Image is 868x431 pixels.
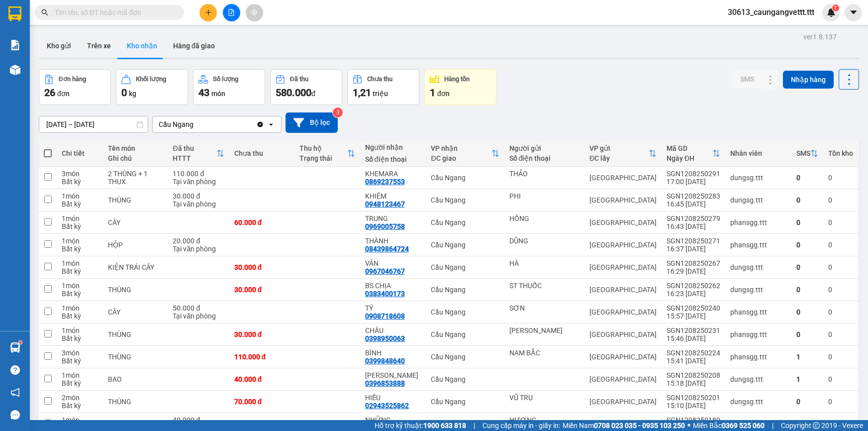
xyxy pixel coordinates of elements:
[474,420,475,431] span: |
[791,140,823,167] th: Toggle SortBy
[667,215,720,222] div: SGN1208250279
[375,420,466,431] span: Hỗ trợ kỹ thuật:
[563,420,685,431] span: Miền Nam
[365,282,421,290] div: BS CHỊA
[431,241,499,249] div: Cầu Ngang
[828,218,853,226] div: 0
[234,330,290,338] div: 30.000 đ
[730,330,786,338] div: phansgg.ttt
[667,200,720,208] div: 16:45 [DATE]
[347,69,419,105] button: Chưa thu1,21 triệu
[365,402,409,410] div: 02943525862
[730,286,786,294] div: dungsg.ttt
[365,155,421,163] div: Số điện thoại
[431,375,499,383] div: Cầu Ngang
[234,263,290,271] div: 30.000 đ
[62,192,98,200] div: 1 món
[333,108,343,117] sup: 3
[431,144,491,152] div: VP nhận
[299,154,347,162] div: Trạng thái
[828,174,853,182] div: 0
[62,267,98,275] div: Bất kỳ
[424,69,496,105] button: Hàng tồn1đơn
[311,90,315,98] span: đ
[205,9,212,16] span: plus
[373,90,388,98] span: triệu
[796,286,818,294] div: 0
[796,174,818,182] div: 0
[509,170,579,178] div: THẢO
[589,174,657,182] div: [GEOGRAPHIC_DATA]
[365,143,421,151] div: Người nhận
[234,398,290,406] div: 70.000 đ
[62,237,98,245] div: 1 món
[62,312,98,320] div: Bất kỳ
[108,330,163,338] div: THÙNG
[39,116,148,132] input: Select a date range.
[62,416,98,424] div: 1 món
[108,286,163,294] div: THÙNG
[193,69,265,105] button: Số lượng43món
[108,196,163,204] div: THÙNG
[62,304,98,312] div: 1 món
[667,371,720,379] div: SGN1208250208
[290,76,308,83] div: Đã thu
[667,312,720,320] div: 15:57 [DATE]
[108,308,163,316] div: CÂY
[667,237,720,245] div: SGN1208250271
[234,353,290,361] div: 110.000 đ
[431,308,499,316] div: Cầu Ngang
[108,375,163,383] div: BAO
[667,178,720,186] div: 17:00 [DATE]
[828,308,853,316] div: 0
[589,263,657,271] div: [GEOGRAPHIC_DATA]
[129,90,136,98] span: kg
[173,312,224,320] div: Tại văn phòng
[136,76,166,83] div: Khối lượng
[667,304,720,312] div: SGN1208250240
[667,334,720,342] div: 15:46 [DATE]
[589,144,649,152] div: VP gửi
[667,379,720,387] div: 15:18 [DATE]
[62,215,98,222] div: 1 món
[796,149,810,157] div: SMS
[108,398,163,406] div: THÙNG
[10,388,20,397] span: notification
[509,349,579,357] div: NAM BẮC
[832,4,839,11] sup: 1
[234,218,290,226] div: 60.000 đ
[667,416,720,424] div: SGN1208250189
[108,144,163,152] div: Tên món
[57,90,70,98] span: đơn
[44,87,55,99] span: 26
[108,241,163,249] div: HỘP
[173,416,224,424] div: 40.000 đ
[589,375,657,383] div: [GEOGRAPHIC_DATA]
[365,349,421,357] div: BÌNH
[234,375,290,383] div: 40.000 đ
[121,87,127,99] span: 0
[431,353,499,361] div: Cầu Ngang
[828,375,853,383] div: 0
[667,170,720,178] div: SGN1208250291
[730,241,786,249] div: phansgg.ttt
[796,398,818,406] div: 0
[62,357,98,365] div: Bất kỳ
[796,196,818,204] div: 0
[62,290,98,298] div: Bất kỳ
[62,349,98,357] div: 3 món
[173,237,224,245] div: 20.000 đ
[796,263,818,271] div: 0
[62,245,98,253] div: Bất kỳ
[828,196,853,204] div: 0
[828,263,853,271] div: 0
[509,326,579,334] div: CTY MINH PHÁT
[62,394,98,402] div: 2 món
[509,144,579,152] div: Người gửi
[62,379,98,387] div: Bất kỳ
[173,304,224,312] div: 50.000 đ
[108,218,163,226] div: CÂY
[667,402,720,410] div: 15:10 [DATE]
[509,237,579,245] div: DŨNG
[589,286,657,294] div: [GEOGRAPHIC_DATA]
